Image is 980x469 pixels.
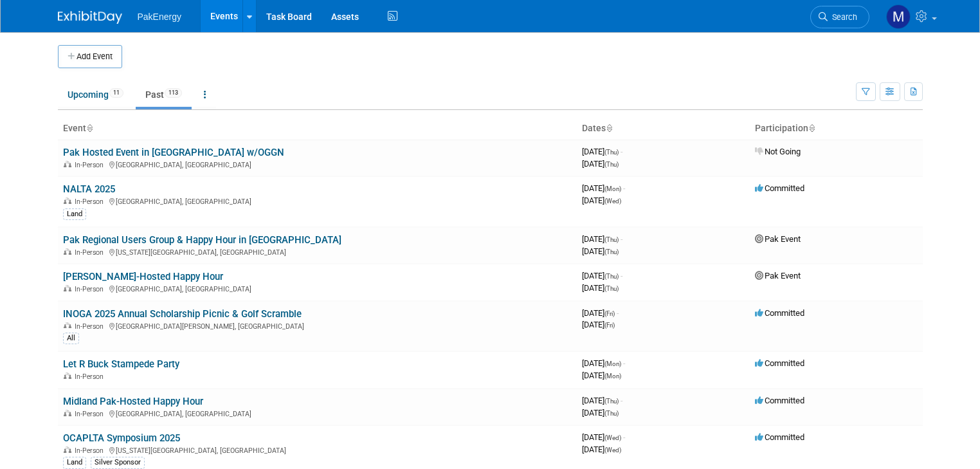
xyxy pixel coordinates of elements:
[808,123,815,133] a: Sort by Participation Type
[755,271,801,280] span: Pak Event
[582,445,621,454] span: [DATE]
[63,358,179,370] a: Let R Buck Stampede Party
[582,147,622,156] span: [DATE]
[755,308,804,318] span: Committed
[75,322,107,331] span: In-Person
[75,372,107,381] span: In-Person
[64,248,71,255] img: In-Person Event
[606,123,612,133] a: Sort by Start Date
[886,5,911,29] img: Mary Walker
[621,396,622,405] span: -
[63,234,341,246] a: Pak Regional Users Group & Happy Hour in [GEOGRAPHIC_DATA]
[604,198,621,205] span: (Wed)
[86,123,93,133] a: Sort by Event Name
[755,234,801,244] span: Pak Event
[604,310,615,317] span: (Fri)
[136,82,192,107] a: Past113
[755,183,804,193] span: Committed
[604,322,615,329] span: (Fri)
[604,185,621,192] span: (Mon)
[64,322,71,329] img: In-Person Event
[138,12,181,22] span: PakEnergy
[828,12,857,22] span: Search
[755,432,804,442] span: Committed
[582,246,619,256] span: [DATE]
[604,161,619,168] span: (Thu)
[63,183,115,195] a: NALTA 2025
[64,446,71,453] img: In-Person Event
[621,147,622,156] span: -
[63,408,572,418] div: [GEOGRAPHIC_DATA], [GEOGRAPHIC_DATA]
[621,271,622,280] span: -
[604,248,619,255] span: (Thu)
[75,198,107,206] span: In-Person
[604,360,621,367] span: (Mon)
[63,308,302,320] a: INOGA 2025 Annual Scholarship Picnic & Golf Scramble
[582,196,621,205] span: [DATE]
[582,432,625,442] span: [DATE]
[64,198,71,204] img: In-Person Event
[91,457,145,468] div: Silver Sponsor
[582,183,625,193] span: [DATE]
[623,432,625,442] span: -
[755,358,804,368] span: Committed
[58,118,577,140] th: Event
[63,196,572,206] div: [GEOGRAPHIC_DATA], [GEOGRAPHIC_DATA]
[582,271,622,280] span: [DATE]
[58,11,122,24] img: ExhibitDay
[604,273,619,280] span: (Thu)
[604,446,621,454] span: (Wed)
[810,6,869,28] a: Search
[64,161,71,167] img: In-Person Event
[63,283,572,293] div: [GEOGRAPHIC_DATA], [GEOGRAPHIC_DATA]
[75,248,107,257] span: In-Person
[63,457,86,468] div: Land
[63,147,284,158] a: Pak Hosted Event in [GEOGRAPHIC_DATA] w/OGGN
[63,271,223,282] a: [PERSON_NAME]-Hosted Happy Hour
[63,333,79,344] div: All
[63,432,180,444] a: OCAPLTA Symposium 2025
[58,45,122,68] button: Add Event
[755,147,801,156] span: Not Going
[63,445,572,455] div: [US_STATE][GEOGRAPHIC_DATA], [GEOGRAPHIC_DATA]
[623,183,625,193] span: -
[75,285,107,293] span: In-Person
[75,446,107,455] span: In-Person
[582,320,615,329] span: [DATE]
[64,410,71,416] img: In-Person Event
[63,208,86,220] div: Land
[63,246,572,257] div: [US_STATE][GEOGRAPHIC_DATA], [GEOGRAPHIC_DATA]
[582,159,619,169] span: [DATE]
[582,234,622,244] span: [DATE]
[582,283,619,293] span: [DATE]
[63,396,203,407] a: Midland Pak-Hosted Happy Hour
[604,398,619,405] span: (Thu)
[64,285,71,291] img: In-Person Event
[582,396,622,405] span: [DATE]
[604,434,621,441] span: (Wed)
[604,372,621,380] span: (Mon)
[582,371,621,380] span: [DATE]
[63,159,572,169] div: [GEOGRAPHIC_DATA], [GEOGRAPHIC_DATA]
[604,410,619,417] span: (Thu)
[109,88,123,98] span: 11
[617,308,619,318] span: -
[623,358,625,368] span: -
[58,82,133,107] a: Upcoming11
[750,118,923,140] th: Participation
[63,320,572,331] div: [GEOGRAPHIC_DATA][PERSON_NAME], [GEOGRAPHIC_DATA]
[582,408,619,418] span: [DATE]
[604,149,619,156] span: (Thu)
[165,88,182,98] span: 113
[582,358,625,368] span: [DATE]
[64,372,71,379] img: In-Person Event
[75,410,107,418] span: In-Person
[75,161,107,169] span: In-Person
[604,236,619,243] span: (Thu)
[755,396,804,405] span: Committed
[621,234,622,244] span: -
[577,118,750,140] th: Dates
[604,285,619,292] span: (Thu)
[582,308,619,318] span: [DATE]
